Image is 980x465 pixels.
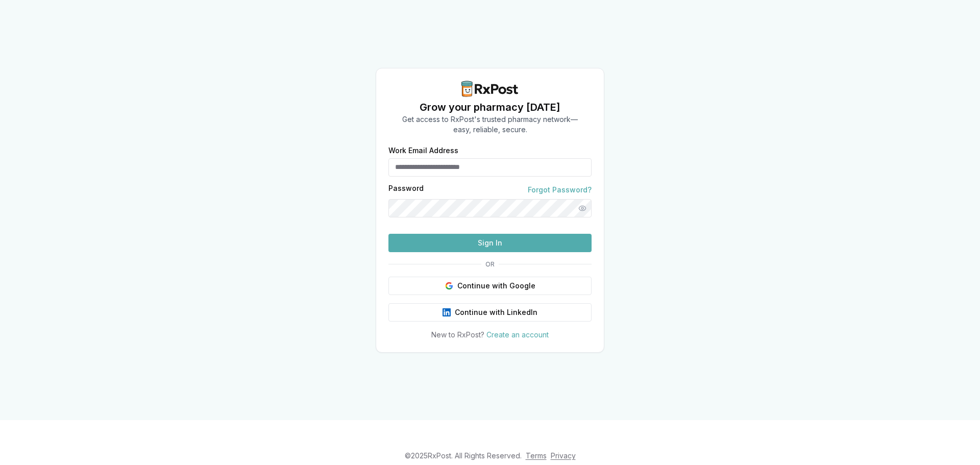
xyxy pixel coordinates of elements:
a: Terms [526,451,547,460]
label: Work Email Address [388,147,592,154]
span: OR [481,260,499,268]
button: Continue with LinkedIn [388,303,592,322]
button: Continue with Google [388,277,592,295]
p: Get access to RxPost's trusted pharmacy network— easy, reliable, secure. [402,114,578,135]
img: LinkedIn [443,308,451,316]
a: Forgot Password? [528,185,592,195]
img: RxPost Logo [457,81,523,97]
button: Show password [573,199,592,217]
a: Create an account [486,330,549,339]
button: Sign In [388,234,592,252]
label: Password [388,185,424,195]
img: Google [445,282,453,290]
h1: Grow your pharmacy [DATE] [402,100,578,114]
span: New to RxPost? [431,330,484,339]
a: Privacy [551,451,576,460]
